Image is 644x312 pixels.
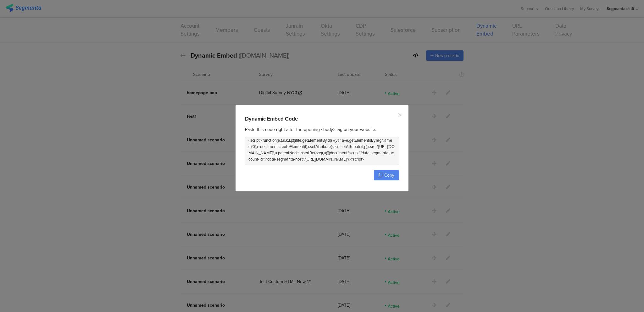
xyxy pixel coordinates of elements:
[384,172,394,179] span: Copy
[245,116,298,122] div: Dynamic Embed Code
[397,111,402,119] button: Close
[236,105,408,191] div: dialog
[374,170,399,180] button: Copy
[245,126,399,133] div: Paste this code right after the opening <body> tag on your website.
